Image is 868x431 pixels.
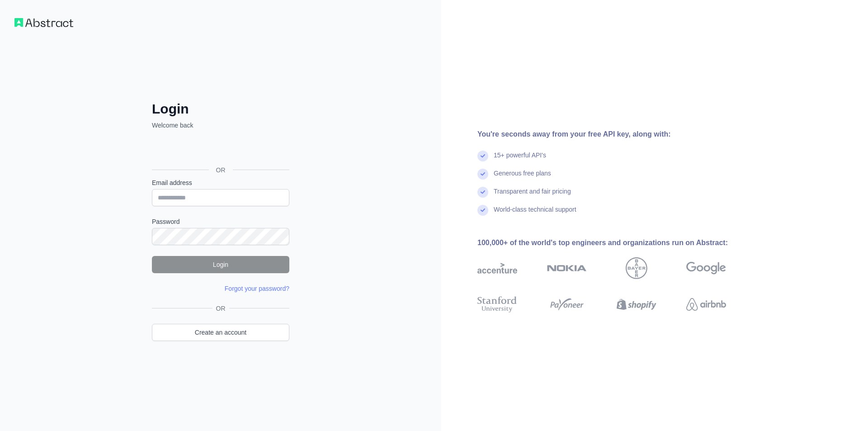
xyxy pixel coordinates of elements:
[14,18,73,27] img: Workflow
[617,294,656,314] img: shopify
[477,205,488,216] img: check mark
[152,217,289,226] label: Password
[152,178,289,187] label: Email address
[477,151,488,161] img: check mark
[477,129,755,140] div: You're seconds away from your free API key, along with:
[686,257,726,279] img: google
[152,101,289,117] h2: Login
[152,256,289,273] button: Login
[477,169,488,180] img: check mark
[686,294,726,314] img: airbnb
[477,294,517,314] img: stanford university
[477,257,517,279] img: accenture
[152,324,289,341] a: Create an account
[147,140,292,160] iframe: Sign in with Google Button
[225,285,289,292] a: Forgot your password?
[212,304,229,313] span: OR
[152,121,289,130] p: Welcome back
[547,294,587,314] img: payoneer
[494,187,571,205] div: Transparent and fair pricing
[494,169,551,187] div: Generous free plans
[477,187,488,198] img: check mark
[494,151,546,169] div: 15+ powerful API's
[494,205,576,223] div: World-class technical support
[209,166,233,175] span: OR
[626,257,647,279] img: bayer
[547,257,587,279] img: nokia
[477,237,755,248] div: 100,000+ of the world's top engineers and organizations run on Abstract:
